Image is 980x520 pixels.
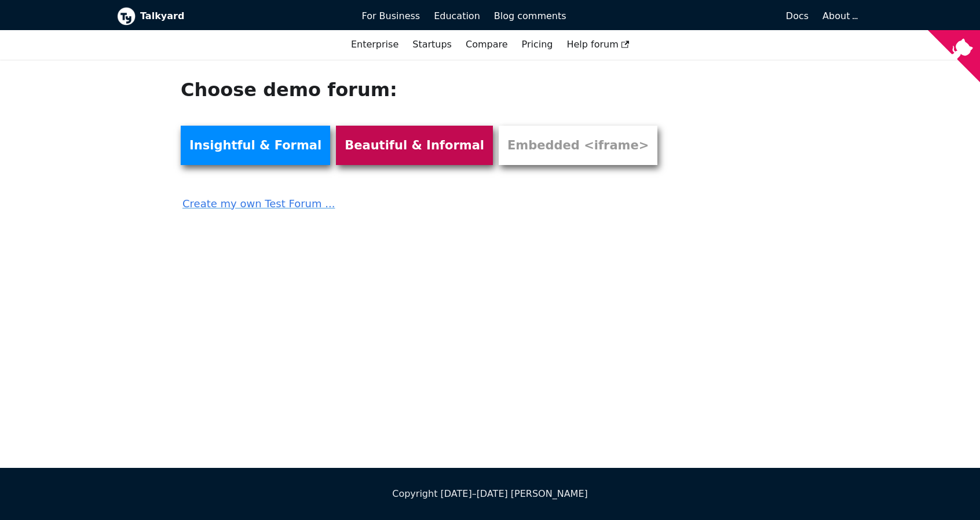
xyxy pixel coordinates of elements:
[181,126,330,165] a: Insightful & Formal
[117,7,136,25] img: Talkyard logo
[336,126,493,165] a: Beautiful & Informal
[515,35,560,54] a: Pricing
[344,35,405,54] a: Enterprise
[427,6,487,26] a: Education
[405,35,459,54] a: Startups
[434,10,480,21] span: Education
[362,10,420,21] span: For Business
[786,10,809,21] span: Docs
[466,39,508,50] a: Compare
[566,39,629,50] span: Help forum
[494,10,566,21] span: Blog comments
[560,35,636,54] a: Help forum
[355,6,427,26] a: For Business
[499,126,657,165] a: Embedded <iframe>
[181,78,672,101] h1: Choose demo forum:
[117,7,346,25] a: Talkyard logoTalkyard
[140,9,346,24] b: Talkyard
[487,6,573,26] a: Blog comments
[822,10,856,21] a: About
[181,187,672,213] a: Create my own Test Forum ...
[573,6,816,26] a: Docs
[117,486,863,501] div: Copyright [DATE]–[DATE] [PERSON_NAME]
